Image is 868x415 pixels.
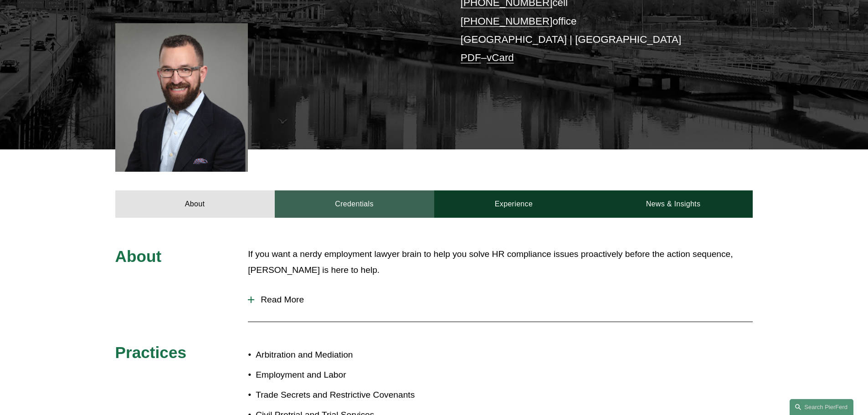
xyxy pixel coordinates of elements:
[248,246,753,278] p: If you want a nerdy employment lawyer brain to help you solve HR compliance issues proactively be...
[256,387,434,403] p: Trade Secrets and Restrictive Covenants
[461,15,553,27] a: [PHONE_NUMBER]
[487,52,514,63] a: vCard
[256,367,434,383] p: Employment and Labor
[461,52,481,63] a: PDF
[115,190,275,218] a: About
[248,288,753,312] button: Read More
[115,247,162,265] span: About
[790,399,853,415] a: Search this site
[593,190,753,218] a: News & Insights
[275,190,434,218] a: Credentials
[254,295,753,305] span: Read More
[256,347,434,363] p: Arbitration and Mediation
[434,190,594,218] a: Experience
[115,343,187,361] span: Practices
